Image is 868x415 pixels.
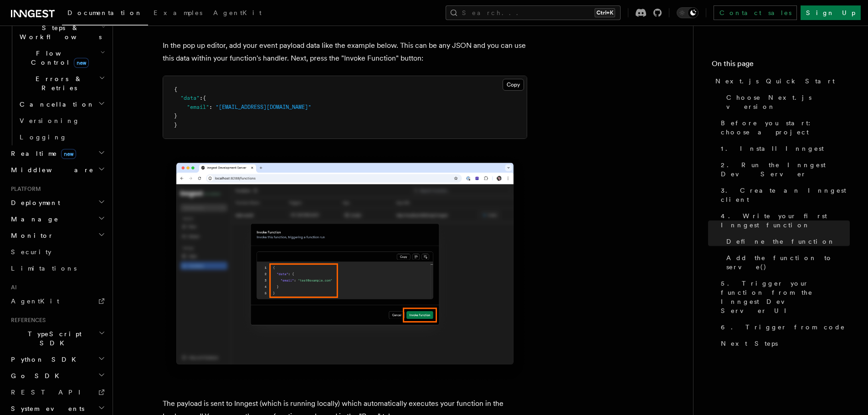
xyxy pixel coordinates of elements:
span: : [200,95,203,101]
span: Security [11,248,51,256]
span: References [7,317,46,324]
span: 6. Trigger from code [721,323,845,332]
a: Security [7,244,107,260]
span: AI [7,284,17,291]
span: Errors & Retries [16,74,99,92]
span: Go SDK [7,371,65,380]
a: Add the function to serve() [723,250,850,275]
a: 2. Run the Inngest Dev Server [717,157,850,182]
span: AgentKit [213,9,262,16]
a: Documentation [62,3,148,26]
span: Define the function [726,237,835,246]
span: Platform [7,185,41,193]
kbd: Ctrl+K [595,8,615,17]
button: Errors & Retries [16,71,107,96]
a: 6. Trigger from code [717,319,850,335]
span: Next Steps [721,339,778,348]
span: Realtime [7,149,76,158]
a: REST API [7,384,107,400]
button: Python SDK [7,351,107,368]
span: Cancellation [16,100,95,109]
a: Sign Up [801,5,861,20]
span: new [61,149,76,159]
span: } [174,122,177,128]
span: Versioning [20,117,80,124]
a: Versioning [16,113,107,129]
a: 3. Create an Inngest client [717,182,850,208]
button: Go SDK [7,368,107,384]
span: Before you start: choose a project [721,118,850,137]
span: { [203,95,206,101]
a: Define the function [723,233,850,250]
span: 1. Install Inngest [721,144,824,153]
span: 4. Write your first Inngest function [721,211,850,230]
a: 4. Write your first Inngest function [717,208,850,233]
span: Monitor [7,231,54,240]
span: } [174,113,177,119]
h4: On this page [712,58,850,73]
button: Steps & Workflows [16,20,107,45]
span: "email" [187,104,209,110]
a: Choose Next.js version [723,89,850,115]
span: Examples [154,9,202,16]
span: new [74,58,89,68]
a: 1. Install Inngest [717,140,850,157]
span: Manage [7,215,59,224]
button: Toggle dark mode [677,7,699,18]
span: Limitations [11,265,77,272]
button: Realtimenew [7,145,107,162]
span: Deployment [7,198,60,207]
button: Monitor [7,227,107,244]
a: Next Steps [717,335,850,352]
span: "data" [180,95,200,101]
span: Steps & Workflows [16,23,102,41]
span: Add the function to serve() [726,253,850,272]
span: 2. Run the Inngest Dev Server [721,160,850,179]
span: Documentation [67,9,143,16]
span: System events [7,404,84,413]
button: Cancellation [16,96,107,113]
p: In the pop up editor, add your event payload data like the example below. This can be any JSON an... [163,39,527,65]
button: Deployment [7,195,107,211]
button: Search...Ctrl+K [446,5,621,20]
a: Logging [16,129,107,145]
a: Examples [148,3,208,25]
button: TypeScript SDK [7,326,107,351]
span: AgentKit [11,297,59,305]
div: Inngest Functions [7,3,107,145]
span: TypeScript SDK [7,329,98,348]
a: AgentKit [7,293,107,309]
span: Middleware [7,165,94,174]
a: Next.js Quick Start [712,73,850,89]
span: Next.js Quick Start [715,77,835,86]
span: 3. Create an Inngest client [721,186,850,204]
a: 5. Trigger your function from the Inngest Dev Server UI [717,275,850,319]
span: REST API [11,389,88,396]
span: "[EMAIL_ADDRESS][DOMAIN_NAME]" [216,104,311,110]
span: : [209,104,212,110]
button: Manage [7,211,107,227]
span: Flow Control [16,49,100,67]
a: AgentKit [208,3,267,25]
img: Inngest Dev Server web interface's invoke modal with payload editor and invoke submit button high... [163,154,527,383]
button: Flow Controlnew [16,45,107,71]
button: Middleware [7,162,107,178]
button: Copy [503,79,524,91]
span: Logging [20,133,67,141]
span: Choose Next.js version [726,93,850,111]
a: Contact sales [714,5,797,20]
span: 5. Trigger your function from the Inngest Dev Server UI [721,279,850,315]
span: Python SDK [7,355,82,364]
a: Before you start: choose a project [717,115,850,140]
span: { [174,86,177,92]
a: Limitations [7,260,107,277]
